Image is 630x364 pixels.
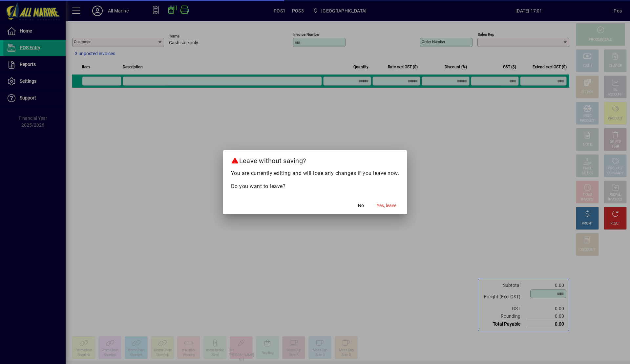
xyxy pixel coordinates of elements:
button: Yes, leave [374,200,399,212]
h2: Leave without saving? [223,150,407,169]
p: Do you want to leave? [231,182,399,190]
button: No [350,200,371,212]
span: No [358,202,364,209]
span: Yes, leave [377,202,396,209]
p: You are currently editing and will lose any changes if you leave now. [231,169,399,177]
